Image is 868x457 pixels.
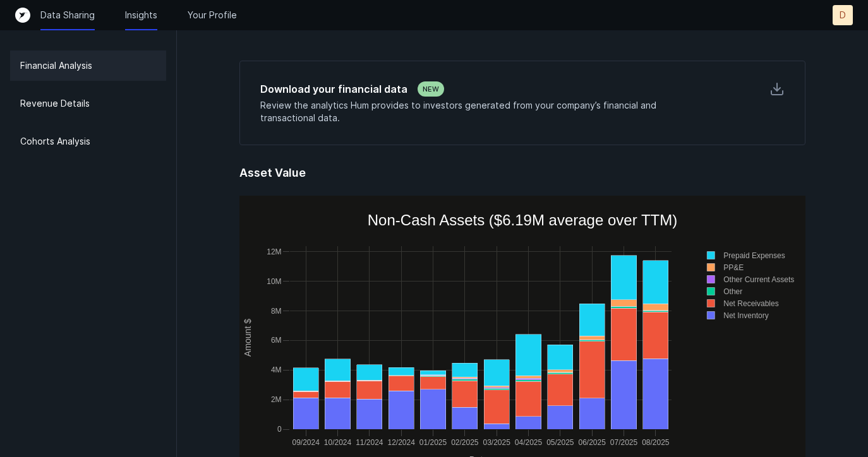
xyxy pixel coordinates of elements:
[20,134,90,149] p: Cohorts Analysis
[833,5,853,25] button: D
[260,81,407,97] h5: Download your financial data
[188,9,237,21] a: Your Profile
[239,165,805,196] h5: Asset Value
[10,50,166,81] a: Financial Analysis
[423,84,439,94] p: NEW
[20,96,90,111] p: Revenue Details
[840,9,846,21] p: D
[10,126,166,157] a: Cohorts Analysis
[10,88,166,119] a: Revenue Details
[125,9,157,21] a: Insights
[40,9,95,21] a: Data Sharing
[20,58,92,73] p: Financial Analysis
[260,99,696,124] p: Review the analytics Hum provides to investors generated from your company’s financial and transa...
